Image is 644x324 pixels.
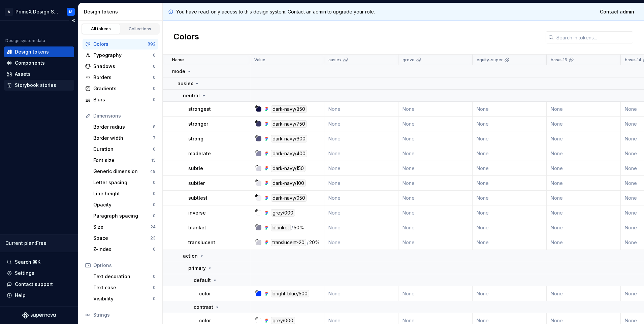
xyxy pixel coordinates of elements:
[1,4,77,19] button: APrimeX Design SystemM
[83,50,158,61] a: Typography0
[183,253,198,259] p: action
[473,131,547,146] td: None
[93,213,153,219] div: Paragraph spacing
[93,85,153,92] div: Gradients
[15,259,40,265] div: Search ⌘K
[254,57,265,63] p: Value
[199,317,211,324] p: color
[93,179,153,186] div: Letter spacing
[153,64,156,69] div: 0
[153,274,156,279] div: 0
[324,286,398,301] td: None
[324,131,398,146] td: None
[324,191,398,205] td: None
[93,235,150,241] div: Space
[91,233,158,244] a: Space23
[271,290,309,297] div: bright-blue/500
[93,112,156,119] div: Dimensions
[398,220,473,235] td: None
[188,165,203,172] p: subtle
[547,176,621,191] td: None
[93,124,153,130] div: Border radius
[148,41,156,47] div: 892
[123,26,157,32] div: Collections
[15,292,26,299] div: Help
[153,202,156,207] div: 0
[153,213,156,219] div: 0
[5,240,73,247] div: Current plan : Free
[398,205,473,220] td: None
[93,74,153,81] div: Borders
[551,57,567,63] p: base-16
[5,38,45,43] div: Design system data
[4,268,74,279] a: Settings
[271,165,305,172] div: dark-navy/150
[83,39,158,50] a: Colors892
[93,52,153,59] div: Typography
[15,60,45,66] div: Components
[15,48,49,55] div: Design tokens
[5,8,13,16] div: A
[398,102,473,117] td: None
[84,8,160,15] div: Design tokens
[93,146,153,153] div: Duration
[22,312,56,319] svg: Supernova Logo
[547,146,621,161] td: None
[271,224,291,231] div: blanket
[547,205,621,220] td: None
[188,121,208,127] p: stronger
[91,210,158,221] a: Paragraph spacing0
[473,205,547,220] td: None
[93,201,153,208] div: Opacity
[91,282,158,293] a: Text case0
[150,235,156,241] div: 23
[4,69,74,79] a: Assets
[473,191,547,205] td: None
[91,188,158,199] a: Line height0
[188,265,206,271] p: primary
[91,155,158,166] a: Font size15
[91,144,158,155] a: Duration0
[153,135,156,141] div: 7
[176,8,375,15] p: You have read-only access to this design system. Contact an admin to upgrade your role.
[153,147,156,152] div: 0
[271,180,306,187] div: dark-navy/100
[178,80,193,87] p: ausiex
[271,150,307,157] div: dark-navy/400
[595,6,639,18] a: Contact admin
[271,209,295,217] div: grey/000
[307,239,309,246] div: /
[473,235,547,250] td: None
[83,61,158,72] a: Shadows0
[172,68,185,75] p: mode
[4,46,74,57] a: Design tokens
[473,176,547,191] td: None
[398,161,473,176] td: None
[69,16,78,25] button: Collapse sidebar
[93,41,148,47] div: Colors
[199,290,211,297] p: color
[188,150,211,157] p: moderate
[93,63,153,70] div: Shadows
[547,102,621,117] td: None
[4,58,74,68] a: Components
[625,57,641,63] p: base-14
[91,244,158,255] a: Z-index0
[554,31,633,43] input: Search in tokens...
[547,117,621,131] td: None
[398,146,473,161] td: None
[398,176,473,191] td: None
[324,146,398,161] td: None
[93,157,151,164] div: Font size
[324,205,398,220] td: None
[153,180,156,185] div: 0
[93,284,153,291] div: Text case
[194,277,211,284] p: default
[547,191,621,205] td: None
[324,220,398,235] td: None
[188,209,206,216] p: inverse
[547,286,621,301] td: None
[91,122,158,132] a: Border radius8
[91,133,158,143] a: Border width7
